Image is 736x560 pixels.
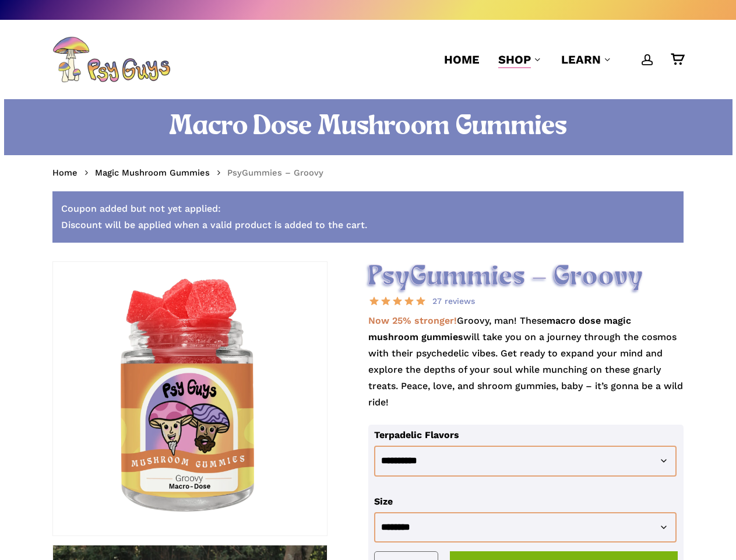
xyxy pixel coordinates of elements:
strong: macro dose magic mushroom gummies [368,315,631,342]
div: Coupon added but not yet applied: Discount will be applied when a valid product is added to the c... [52,191,684,243]
strong: Now 25% stronger! [368,315,457,326]
label: Size [374,496,393,507]
a: Learn [561,51,612,68]
h1: Macro Dose Mushroom Gummies [52,111,684,143]
h2: PsyGummies – Groovy [368,261,684,293]
a: Shop [498,51,543,68]
span: Learn [561,52,601,66]
a: Home [444,51,480,68]
span: Shop [498,52,531,66]
p: Groovy, man! These will take you on a journey through the cosmos with their psychedelic vibes. Ge... [368,313,684,425]
a: Home [52,167,78,178]
span: Home [444,52,480,66]
label: Terpadelic Flavors [374,429,459,440]
span: PsyGummies – Groovy [227,167,323,178]
a: Magic Mushroom Gummies [95,167,210,178]
nav: Main Menu [435,20,684,99]
img: PsyGuys [52,36,170,83]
